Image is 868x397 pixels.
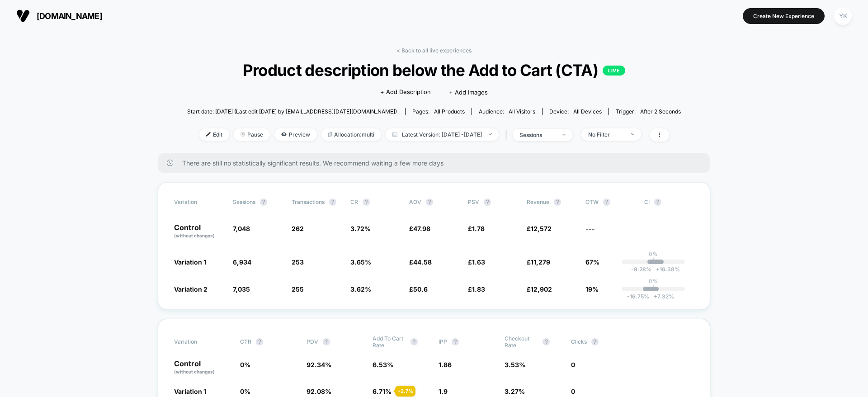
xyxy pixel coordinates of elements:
span: Preview [274,128,317,141]
img: rebalance [328,132,332,137]
span: 3.72 % [350,225,371,232]
span: 50.6 [413,285,428,293]
span: 19% [585,285,599,293]
span: 92.34 % [307,361,331,369]
span: After 2 Seconds [640,108,681,115]
span: Add To Cart Rate [373,335,406,349]
span: Start date: [DATE] (Last edit [DATE] by [EMAIL_ADDRESS][DATE][DOMAIN_NAME]) [187,108,397,115]
div: Trigger: [616,108,681,115]
span: 3.27 % [505,388,525,395]
span: 0 % [240,388,250,395]
span: 0 [571,361,575,369]
span: 1.9 [439,388,448,395]
div: YK [834,7,852,25]
span: £ [527,225,552,232]
button: ? [410,338,418,345]
span: £ [409,225,430,232]
button: ? [554,198,561,206]
span: Revenue [527,198,549,205]
span: 12,572 [531,225,552,232]
span: Latest Version: [DATE] - [DATE] [386,128,499,141]
span: 255 [292,285,304,293]
span: [DOMAIN_NAME] [37,11,102,21]
span: PDV [307,338,318,345]
button: ? [363,198,370,206]
span: All Visitors [509,108,535,115]
button: ? [603,198,610,206]
span: £ [468,285,485,293]
button: ? [329,198,336,206]
span: 6,934 [233,258,251,266]
span: + Add Description [380,88,431,97]
span: Edit [199,128,229,141]
p: Control [174,360,231,375]
span: Sessions [233,198,255,205]
span: 67% [585,258,599,266]
span: all devices [573,108,602,115]
span: --- [585,225,595,232]
div: Pages: [412,108,465,115]
img: end [489,133,492,135]
img: end [631,133,634,135]
button: ? [323,338,330,345]
span: 47.98 [413,225,430,232]
span: 262 [292,225,304,232]
span: 7,035 [233,285,250,293]
span: CI [644,198,694,206]
span: £ [468,225,485,232]
span: £ [527,285,552,293]
span: CR [350,198,358,205]
button: ? [256,338,263,345]
span: 0 % [240,361,250,369]
a: < Back to all live experiences [396,47,472,54]
span: PSV [468,198,479,205]
span: | [503,128,513,142]
span: + Add Images [449,89,488,96]
button: ? [654,198,661,206]
span: 1.63 [472,258,485,266]
span: 6.53 % [373,361,393,369]
p: 0% [649,250,658,257]
button: YK [831,7,854,25]
span: + [656,266,660,273]
span: -16.75 % [627,293,649,300]
span: 16.38 % [651,266,680,273]
span: OTW [585,198,635,206]
button: [DOMAIN_NAME] [14,9,105,23]
button: ? [260,198,267,206]
img: end [241,132,245,137]
span: 12,902 [531,285,552,293]
span: Checkout Rate [505,335,538,349]
p: | [652,257,654,264]
span: AOV [409,198,421,205]
span: 1.86 [439,361,452,369]
button: ? [542,338,550,345]
button: ? [452,338,459,345]
span: There are still no statistically significant results. We recommend waiting a few more days [182,159,692,167]
span: £ [527,258,550,266]
span: Product description below the Add to Cart (CTA) [212,61,656,80]
span: all products [434,108,465,115]
button: ? [484,198,491,206]
p: LIVE [603,66,625,76]
span: 0 [571,388,575,395]
span: --- [644,226,694,239]
img: calendar [392,132,397,137]
span: Clicks [571,338,587,345]
span: CTR [240,338,251,345]
div: No Filter [588,131,624,138]
span: £ [468,258,485,266]
div: + 2.7 % [395,386,415,397]
span: 7.32 % [649,293,674,300]
span: IPP [439,338,447,345]
span: Device: [542,108,609,115]
button: ? [591,338,599,345]
span: 6.71 % [373,388,392,395]
span: 1.78 [472,225,485,232]
span: 11,279 [531,258,550,266]
span: 253 [292,258,304,266]
span: Transactions [292,198,325,205]
div: Audience: [479,108,535,115]
img: edit [206,132,211,137]
span: 7,048 [233,225,250,232]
